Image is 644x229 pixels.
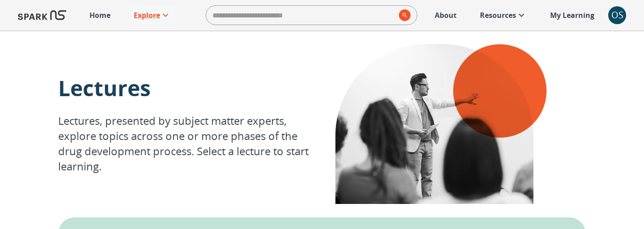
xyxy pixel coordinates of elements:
[550,10,594,21] p: My Learning
[475,5,531,25] a: Resources
[58,113,322,174] p: Lectures, presented by subject matter experts, explore topics across one or more phases of the dr...
[546,5,599,25] a: My Learning
[435,10,457,21] p: About
[430,5,461,25] a: About
[608,6,626,24] div: OS
[129,5,175,25] a: Explore
[89,10,110,21] p: Home
[18,4,66,26] img: Logo of SPARK at Stanford
[85,5,115,25] a: Home
[134,10,160,21] p: Explore
[480,10,516,21] p: Resources
[395,6,411,25] button: search
[58,73,322,102] p: Lectures
[608,6,626,24] button: account of current user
